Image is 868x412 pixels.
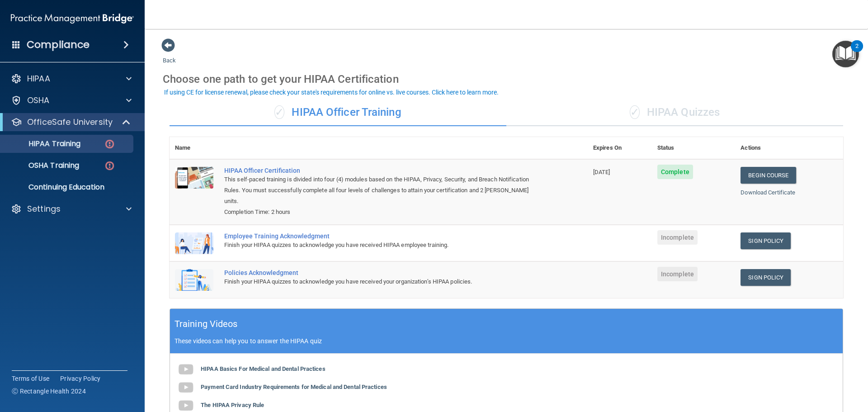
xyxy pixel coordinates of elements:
span: [DATE] [593,169,610,175]
div: 2 [855,46,859,58]
div: Policies Acknowledgment [224,269,542,276]
th: Name [170,137,219,159]
h5: Training Videos [175,316,238,332]
span: Incomplete [657,230,698,245]
th: Status [652,137,735,159]
p: These videos can help you to answer the HIPAA quiz [175,337,838,345]
div: HIPAA Officer Training [170,99,506,126]
div: Employee Training Acknowledgment [224,232,542,240]
div: Finish your HIPAA quizzes to acknowledge you have received HIPAA employee training. [224,240,542,251]
div: This self-paced training is divided into four (4) modules based on the HIPAA, Privacy, Security, ... [224,174,542,207]
a: HIPAA [11,73,132,84]
span: Complete [657,165,693,179]
p: Continuing Education [6,183,129,192]
th: Actions [735,137,843,159]
div: HIPAA Quizzes [506,99,843,126]
a: Settings [11,204,132,214]
img: danger-circle.6113f641.png [104,138,115,150]
img: gray_youtube_icon.38fcd6cc.png [177,360,195,379]
a: OfficeSafe University [11,117,131,128]
div: Choose one path to get your HIPAA Certification [163,66,850,92]
p: HIPAA [27,73,50,84]
a: Terms of Use [12,374,49,383]
img: PMB logo [11,9,134,28]
span: Incomplete [657,267,698,281]
p: Settings [27,204,61,214]
div: Finish your HIPAA quizzes to acknowledge you have received your organization’s HIPAA policies. [224,276,542,287]
a: Begin Course [741,167,796,184]
img: gray_youtube_icon.38fcd6cc.png [177,379,195,397]
a: Sign Policy [741,232,791,249]
a: Download Certificate [741,189,795,196]
a: Privacy Policy [60,374,101,383]
b: Payment Card Industry Requirements for Medical and Dental Practices [201,384,387,390]
div: Completion Time: 2 hours [224,207,542,218]
a: Back [163,46,176,64]
button: Open Resource Center, 2 new notifications [832,41,859,67]
b: HIPAA Basics For Medical and Dental Practices [201,365,325,372]
button: If using CE for license renewal, please check your state's requirements for online vs. live cours... [163,88,500,97]
img: danger-circle.6113f641.png [104,160,115,171]
p: OfficeSafe University [27,117,113,128]
span: ✓ [274,105,284,119]
a: OSHA [11,95,132,106]
div: If using CE for license renewal, please check your state's requirements for online vs. live cours... [164,89,499,95]
a: Sign Policy [741,269,791,286]
p: HIPAA Training [6,139,80,148]
span: ✓ [630,105,640,119]
a: HIPAA Officer Certification [224,167,542,174]
p: OSHA [27,95,50,106]
h4: Compliance [27,38,90,51]
span: Ⓒ Rectangle Health 2024 [12,387,86,396]
th: Expires On [588,137,652,159]
p: OSHA Training [6,161,79,170]
b: The HIPAA Privacy Rule [201,402,264,408]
